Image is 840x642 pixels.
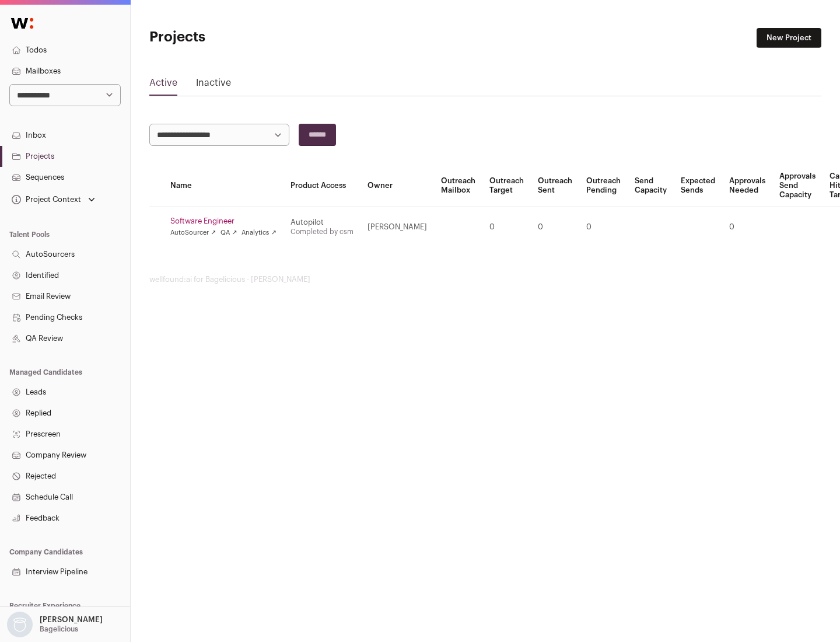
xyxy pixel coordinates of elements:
[220,228,237,238] a: QA ↗
[360,207,434,247] td: [PERSON_NAME]
[40,624,78,634] p: Bagelicious
[579,207,628,247] td: 0
[531,207,579,247] td: 0
[163,165,283,207] th: Name
[40,615,103,624] p: [PERSON_NAME]
[9,191,97,208] button: Open dropdown
[242,228,276,238] a: Analytics ↗
[579,165,628,207] th: Outreach Pending
[149,28,373,47] h1: Projects
[7,612,33,637] img: nopic.png
[290,228,353,235] a: Completed by csm
[722,207,772,247] td: 0
[196,76,231,95] a: Inactive
[290,218,353,227] div: Autopilot
[5,612,105,637] button: Open dropdown
[9,195,81,204] div: Project Context
[628,165,674,207] th: Send Capacity
[149,76,177,95] a: Active
[674,165,722,207] th: Expected Sends
[5,12,40,35] img: Wellfound
[360,165,434,207] th: Owner
[149,275,821,284] footer: wellfound:ai for Bagelicious - [PERSON_NAME]
[170,228,216,238] a: AutoSourcer ↗
[772,165,822,207] th: Approvals Send Capacity
[170,217,276,226] a: Software Engineer
[482,207,531,247] td: 0
[757,28,821,48] a: New Project
[531,165,579,207] th: Outreach Sent
[482,165,531,207] th: Outreach Target
[434,165,482,207] th: Outreach Mailbox
[283,165,360,207] th: Product Access
[722,165,772,207] th: Approvals Needed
